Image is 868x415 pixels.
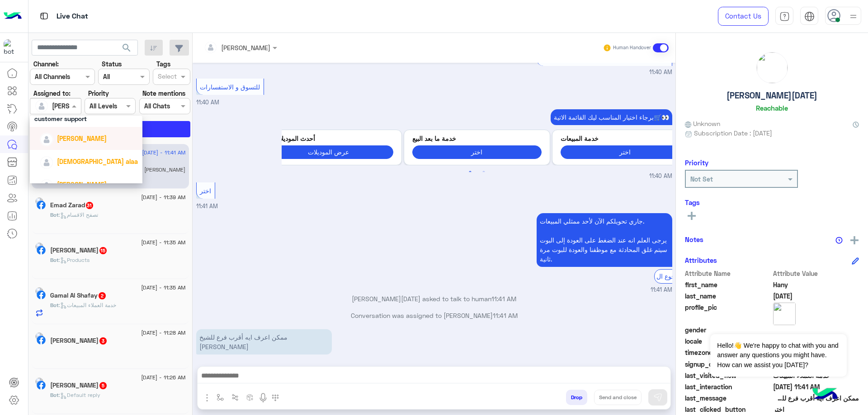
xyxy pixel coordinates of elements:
[196,329,332,354] p: 11/9/2025, 11:41 AM
[50,392,59,398] span: Bot
[35,378,43,386] img: picture
[710,334,846,377] span: Hello!👋 We're happy to chat with you and answer any questions you might have. How can we assist y...
[59,211,98,218] span: : تصفح الاقسام
[773,280,859,289] span: Hany
[59,392,100,398] span: : Default reply
[685,280,771,289] span: first_name
[142,89,185,98] label: Note mentions
[37,336,46,345] img: Facebook
[685,256,717,264] h6: Attributes
[35,242,43,251] img: picture
[493,312,518,319] span: 11:41 AM
[756,104,788,112] h6: Reachable
[99,382,107,389] span: 5
[4,7,22,26] img: Logo
[196,311,672,320] p: Conversation was assigned to [PERSON_NAME]
[50,201,94,209] h5: Emad Zarad
[773,393,859,403] span: ممكن اعرف ايه أقرب فرع للشيخ زايد
[773,269,859,278] span: Attribute Value
[726,90,817,101] h5: [PERSON_NAME][DATE]
[35,332,43,340] img: picture
[213,390,228,405] button: select flow
[264,145,393,159] button: عرض الموديلات
[685,269,771,278] span: Attribute Name
[88,89,109,98] label: Priority
[35,287,43,295] img: picture
[40,179,53,192] img: defaultAdmin.png
[561,145,690,159] button: اختر
[561,134,690,143] p: خدمة المبيعات
[4,39,20,56] img: 713415422032625
[35,197,43,205] img: picture
[551,109,672,125] p: 11/9/2025, 11:40 AM
[37,246,46,255] img: Facebook
[30,116,142,183] ng-dropdown-panel: Options list
[50,211,59,218] span: Bot
[121,42,132,53] span: search
[685,393,771,403] span: last_message
[685,119,720,128] span: Unknown
[33,59,59,69] label: Channel:
[848,11,859,22] img: profile
[835,237,843,244] img: notes
[57,158,138,165] span: [DEMOGRAPHIC_DATA] alaa
[59,256,90,263] span: : Products
[35,100,48,112] img: defaultAdmin.png
[99,292,106,299] span: 2
[773,303,796,325] img: picture
[685,291,771,301] span: last_name
[466,168,475,177] button: 1 of 2
[654,269,697,283] div: الرجوع ال Bot
[40,133,53,146] img: defaultAdmin.png
[200,187,211,195] span: اختر
[685,303,771,323] span: profile_pic
[685,235,703,243] h6: Notes
[775,7,793,26] a: tab
[37,381,46,390] img: Facebook
[202,392,212,403] img: send attachment
[649,172,672,181] span: 11:40 AM
[779,11,790,22] img: tab
[649,68,672,77] span: 11:40 AM
[38,10,50,22] img: tab
[141,284,185,292] span: [DATE] - 11:35 AM
[613,44,651,51] small: Human Handover
[537,213,672,267] p: 11/9/2025, 11:41 AM
[142,149,185,157] span: [DATE] - 11:41 AM
[99,337,107,345] span: 3
[685,371,771,380] span: last_visited_flow
[773,291,859,301] span: Ramadan
[156,71,177,83] div: Select
[757,52,788,83] img: picture
[651,286,672,294] span: 11:41 AM
[264,134,393,143] p: أحدث الموديلات 👕
[809,379,841,410] img: hulul-logo.png
[196,294,672,303] p: [PERSON_NAME][DATE] asked to talk to human
[57,10,88,23] p: Live Chat
[653,393,662,402] img: send message
[33,89,71,98] label: Assigned to:
[141,329,185,337] span: [DATE] - 11:28 AM
[86,202,93,209] span: 31
[243,390,258,405] button: create order
[718,7,769,26] a: Contact Us
[685,405,771,414] span: last_clicked_button
[57,135,107,142] span: [PERSON_NAME]
[685,382,771,392] span: last_interaction
[102,59,122,69] label: Status
[59,302,116,308] span: : خدمة العملاء المبيعات
[412,134,542,143] p: خدمة ما بعد البيع
[116,40,138,59] button: search
[99,247,107,254] span: 15
[804,11,815,22] img: tab
[50,382,108,389] h5: Abanoub Abdelnour
[412,145,542,159] button: اختر
[200,83,260,91] span: للتسوق و الاستفسارات
[685,325,771,335] span: gender
[566,390,587,405] button: Drop
[40,156,53,169] img: defaultAdmin.png
[50,337,108,345] h5: Mohamed Ahmed
[773,405,859,414] span: اختر
[491,295,516,303] span: 11:41 AM
[479,168,488,177] button: 2 of 2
